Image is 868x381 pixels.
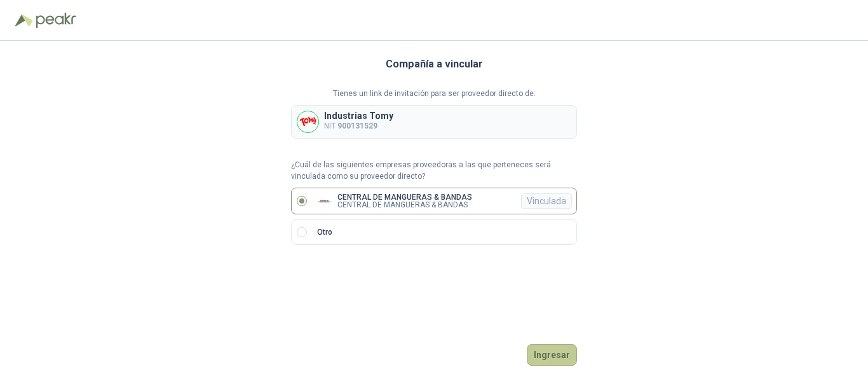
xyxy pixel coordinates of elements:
[317,193,332,209] img: Company Logo
[521,193,572,209] div: Vinculada
[337,201,472,209] p: CENTRAL DE MANGUERAS & BANDAS
[386,56,483,73] h3: Compañía a vincular
[36,13,76,28] img: Peakr
[317,226,332,239] p: Otro
[527,344,577,366] button: Ingresar
[15,14,33,27] img: Logo
[337,193,472,201] p: CENTRAL DE MANGUERAS & BANDAS
[291,159,577,183] p: ¿Cuál de las siguientes empresas proveedoras a las que perteneces será vinculada como su proveedo...
[297,111,318,132] img: Company Logo
[291,88,577,100] p: Tienes un link de invitación para ser proveedor directo de:
[337,121,377,130] b: 900131529
[324,111,393,120] p: Industrias Tomy
[324,120,393,132] p: NIT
